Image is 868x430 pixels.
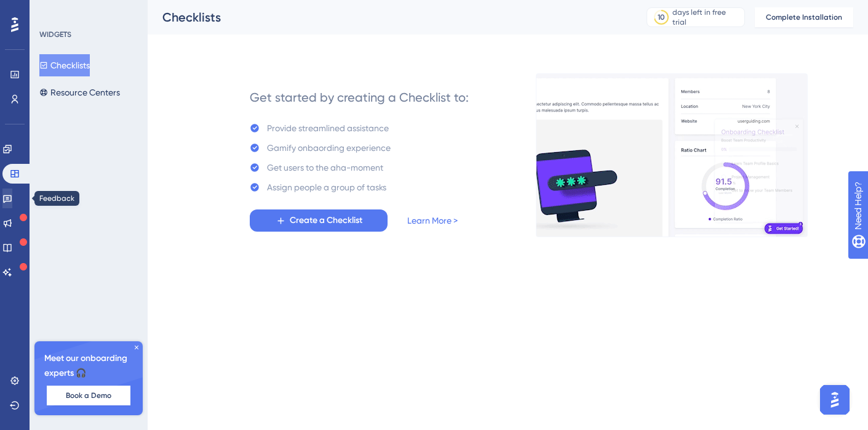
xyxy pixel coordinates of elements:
[39,30,71,39] div: WIDGETS
[250,89,469,106] div: Get started by creating a Checklist to:
[47,386,130,405] button: Book a Demo
[39,81,120,103] button: Resource Centers
[29,3,77,18] span: Need Help?
[755,7,853,27] button: Complete Installation
[407,213,458,228] a: Learn More >
[44,351,133,381] span: Meet our onboarding experts 🎧
[290,213,362,228] span: Create a Checklist
[66,391,111,400] span: Book a Demo
[250,209,388,232] button: Create a Checklist
[39,54,90,76] button: Checklists
[816,381,853,418] iframe: UserGuiding AI Assistant Launcher
[267,140,391,155] div: Gamify onbaording experience
[766,12,842,22] span: Complete Installation
[162,9,616,26] div: Checklists
[536,73,808,237] img: e28e67207451d1beac2d0b01ddd05b56.gif
[658,12,665,22] div: 10
[267,121,389,136] div: Provide streamlined assistance
[672,7,741,27] div: days left in free trial
[267,180,386,195] div: Assign people a group of tasks
[267,160,383,175] div: Get users to the aha-moment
